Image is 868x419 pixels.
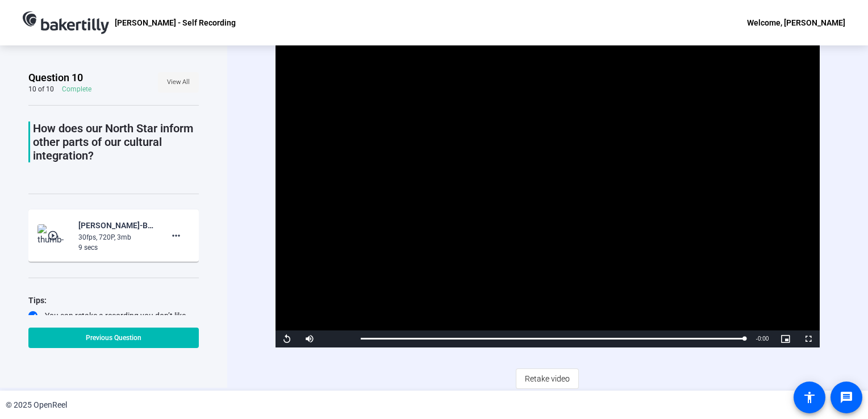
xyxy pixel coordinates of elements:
span: Previous Question [86,334,141,342]
span: Question 10 [28,71,83,85]
button: Previous Question [28,328,199,348]
mat-icon: accessibility [803,391,816,404]
div: Progress Bar [361,338,745,340]
div: 30fps, 720P, 3mb [78,232,155,242]
p: [PERSON_NAME] - Self Recording [115,16,236,30]
button: Fullscreen [797,330,820,347]
span: - [756,336,758,342]
p: How does our North Star inform other parts of our cultural integration? [33,121,199,162]
button: Picture-in-Picture [774,330,797,347]
span: Retake video [525,368,570,389]
div: 10 of 10 [28,85,54,94]
div: [PERSON_NAME]-BT X MA Integration-[PERSON_NAME] - Self Recording-1755874770537-webcam [78,219,155,232]
mat-icon: play_circle_outline [47,230,61,241]
button: Mute [298,330,321,347]
button: Retake video [516,368,579,389]
button: Replay [276,330,298,347]
button: View All [158,72,199,93]
mat-icon: more_horiz [169,229,183,242]
span: 0:00 [758,336,769,342]
div: Tips: [28,294,199,307]
span: View All [167,74,190,91]
div: 9 secs [78,242,155,253]
img: thumb-nail [37,224,71,247]
div: You can retake a recording you don’t like [28,310,199,321]
div: Complete [62,85,91,94]
div: © 2025 OpenReel [6,399,67,411]
img: OpenReel logo [23,11,109,34]
div: Video Player [276,41,820,347]
mat-icon: message [840,391,853,404]
div: Welcome, [PERSON_NAME] [747,16,845,30]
